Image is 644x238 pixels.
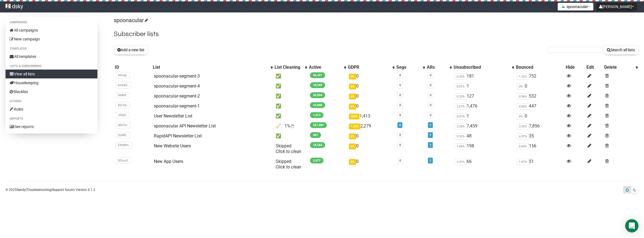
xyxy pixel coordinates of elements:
th: ARs: No sort applied, activate to apply an ascending sort [426,63,452,71]
span: Skipped [276,159,301,170]
a: 0 [399,73,401,77]
span: 221,687 [310,122,327,128]
span: 53,888 [310,102,325,108]
span: Gd4t8.. [116,92,130,98]
li: Lists & subscribers [6,63,97,70]
button: spoonacular [558,3,593,11]
a: spoonacular-segment-1 [154,103,200,109]
span: 0.32% [455,73,467,80]
span: 2.67% [455,103,467,110]
li: Templates [6,45,97,52]
span: 0.01% [455,83,467,90]
a: 0 [430,103,431,107]
td: 1,476 [452,101,515,111]
a: New Website Users [154,143,191,149]
a: Rules [6,105,97,114]
button: Add a new list [114,45,148,55]
span: 0% [349,94,356,99]
span: tHmgI.. [116,72,130,78]
a: Click to clean [276,149,301,154]
span: 1.87% [517,159,529,165]
span: 56,421 [310,72,325,78]
a: 1 [430,123,431,127]
a: RapidAPI Newsletter List [154,133,202,139]
button: [PERSON_NAME] [596,3,637,11]
span: 0% [349,144,356,149]
span: 82LDq.. [116,102,130,108]
a: 0 [399,93,401,97]
span: 467 [310,132,321,138]
a: 0 [430,83,431,87]
a: 1 [430,159,431,162]
td: 752 [515,71,564,81]
span: 1.06% [455,143,467,150]
span: 54,894 [310,92,325,98]
td: 0 [347,141,395,157]
a: User Newsletter List [154,113,192,119]
div: Delete [604,65,633,70]
div: List [153,65,268,70]
a: spoonacular [114,17,147,24]
span: 0% [517,83,525,90]
td: 0 [347,91,395,101]
span: 0% [517,113,525,120]
th: Segs: No sort applied, activate to apply an ascending sort [395,63,426,71]
p: © 2025 | | | Version 6.1.3 [6,187,95,193]
td: 66 [452,157,515,172]
a: spoonacular-segment-3 [154,73,200,79]
a: 0 [399,83,401,87]
span: 0% [349,74,356,80]
td: ✅ [273,131,308,141]
span: 9.32% [455,133,467,140]
span: 0% [349,159,356,165]
a: Troubleshooting [27,188,51,192]
td: 0 [347,71,395,81]
td: 198 [452,141,515,157]
a: 0 [430,93,431,97]
li: Reports [6,116,97,122]
th: Hide: No sort applied, sorting is disabled [565,63,585,71]
td: ✅ [273,101,308,111]
a: View all lists [6,70,97,78]
td: 7,459 [452,121,515,131]
a: New App Users [154,159,183,164]
img: favicons [561,4,565,9]
th: Bounced: No sort applied, sorting is disabled [515,63,564,71]
div: ARs [427,65,447,70]
td: 7,856 [515,121,564,131]
span: EAeWm.. [116,142,132,148]
td: 127 [452,91,515,101]
span: 0ZmuV.. [116,157,131,164]
span: 100% [349,114,359,119]
a: See reports [6,122,97,131]
a: 1 [430,133,431,137]
div: Hide [566,65,584,70]
div: Edit [586,65,602,70]
a: spoonacular-segment-2 [154,93,200,99]
span: 18,565 [310,142,325,148]
a: 0 [399,133,401,137]
th: Edit: No sort applied, sorting is disabled [585,63,603,71]
td: 0 [347,81,395,91]
a: 0 [399,103,401,107]
td: 🧹 1% [273,121,308,131]
span: 3.42% [517,123,529,130]
span: 0.83% [517,143,529,150]
td: 1,413 [347,111,395,121]
span: 0.82% [517,103,529,110]
th: GDPR: No sort applied, activate to apply an ascending sort [347,63,395,71]
span: 1.32% [517,73,529,80]
div: Active [309,65,341,70]
td: 35 [515,131,564,141]
div: List Cleaning [275,65,302,70]
td: 0 [515,111,564,121]
a: 4 [399,123,401,127]
span: 0% [349,84,356,89]
th: ID: No sort applied, sorting is disabled [114,63,152,71]
span: Skipped [276,143,301,154]
span: Qy6BL.. [116,132,130,138]
div: Segs [396,65,420,70]
td: 48 [452,131,515,141]
a: 0 [399,159,401,162]
img: e61fff419c2ddf685b1520e768d33e40 [6,4,11,9]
